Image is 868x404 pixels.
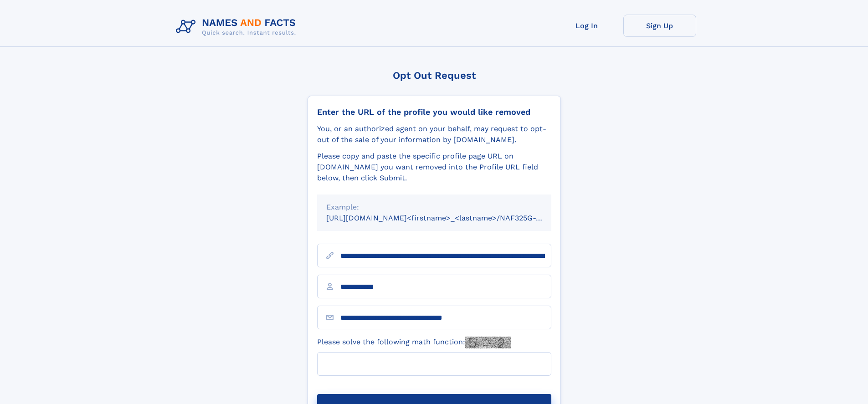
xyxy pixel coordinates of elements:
[317,151,551,184] div: Please copy and paste the specific profile page URL on [DOMAIN_NAME] you want removed into the Pr...
[550,15,623,37] a: Log In
[308,70,561,81] div: Opt Out Request
[317,123,551,145] div: You, or an authorized agent on your behalf, may request to opt-out of the sale of your informatio...
[317,337,511,348] label: Please solve the following math function:
[326,214,569,222] small: [URL][DOMAIN_NAME]<firstname>_<lastname>/NAF325G-xxxxxxxx
[623,15,696,37] a: Sign Up
[326,202,542,213] div: Example:
[172,15,303,39] img: Logo Names and Facts
[317,107,551,117] div: Enter the URL of the profile you would like removed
